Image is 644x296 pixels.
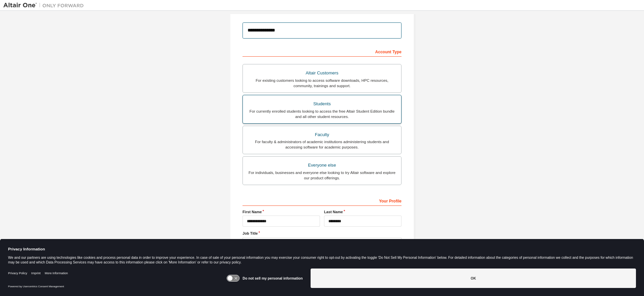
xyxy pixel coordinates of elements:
[243,209,320,215] label: First Name
[247,161,397,170] div: Everyone else
[3,2,87,9] img: Altair One
[247,68,397,78] div: Altair Customers
[247,78,397,88] div: For existing customers looking to access software downloads, HPC resources, community, trainings ...
[243,231,401,236] label: Job Title
[247,139,397,150] div: For faculty & administrators of academic institutions administering students and accessing softwa...
[243,195,401,206] div: Your Profile
[247,109,397,119] div: For currently enrolled students looking to access the free Altair Student Edition bundle and all ...
[324,209,401,215] label: Last Name
[247,99,397,109] div: Students
[247,170,397,181] div: For individuals, businesses and everyone else looking to try Altair software and explore our prod...
[247,130,397,139] div: Faculty
[243,46,401,57] div: Account Type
